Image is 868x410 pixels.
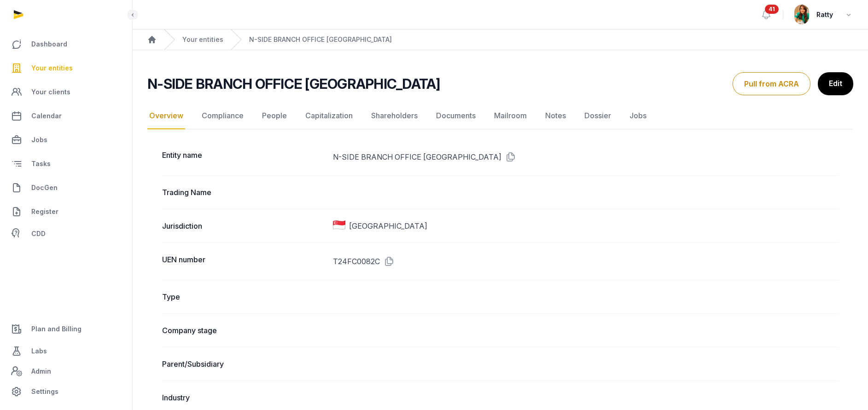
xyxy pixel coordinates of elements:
span: Register [31,206,58,217]
span: Your entities [31,63,73,74]
span: Labs [31,346,47,357]
a: Mailroom [492,103,529,129]
a: Overview [147,103,185,129]
span: Your clients [31,87,70,98]
span: [GEOGRAPHIC_DATA] [349,220,427,231]
span: CDD [31,228,46,239]
a: N-SIDE BRANCH OFFICE [GEOGRAPHIC_DATA] [249,35,392,44]
a: Edit [818,72,853,95]
h2: N-SIDE BRANCH OFFICE [GEOGRAPHIC_DATA] [147,75,440,92]
a: Dossier [583,103,613,129]
a: Your clients [7,81,125,103]
a: Documents [434,103,478,129]
a: Your entities [182,35,223,44]
a: Admin [7,362,125,381]
span: Admin [31,366,51,377]
img: avatar [794,5,809,24]
span: Tasks [31,158,51,169]
a: Settings [7,381,125,403]
span: Plan and Billing [31,323,82,335]
nav: Breadcrumb [133,29,868,50]
a: People [260,103,289,129]
a: Register [7,201,125,223]
dt: Company stage [162,325,326,336]
dt: Jurisdiction [162,220,326,231]
a: DocGen [7,177,125,199]
a: Plan and Billing [7,318,125,340]
button: Pull from ACRA [733,72,810,95]
dt: Industry [162,392,326,403]
span: Ratty [816,9,833,20]
a: Shareholders [369,103,419,129]
dt: Type [162,291,326,302]
a: Dashboard [7,33,125,55]
dt: Entity name [162,150,326,164]
a: CDD [7,225,125,243]
dt: Trading Name [162,187,326,198]
dt: Parent/Subsidiary [162,358,326,370]
span: DocGen [31,182,58,193]
span: Dashboard [31,39,67,50]
a: Your entities [7,57,125,79]
span: Settings [31,386,58,397]
span: Calendar [31,110,62,121]
a: Capitalization [303,103,355,129]
nav: Tabs [147,103,853,129]
a: Notes [543,103,568,129]
dd: T24FC0082C [333,254,839,269]
a: Compliance [200,103,245,129]
a: Labs [7,340,125,362]
a: Jobs [628,103,648,129]
dt: UEN number [162,254,326,269]
dd: N-SIDE BRANCH OFFICE [GEOGRAPHIC_DATA] [333,150,839,164]
a: Jobs [7,129,125,151]
span: Jobs [31,134,47,145]
a: Calendar [7,105,125,127]
a: Tasks [7,153,125,175]
span: 41 [765,5,779,14]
